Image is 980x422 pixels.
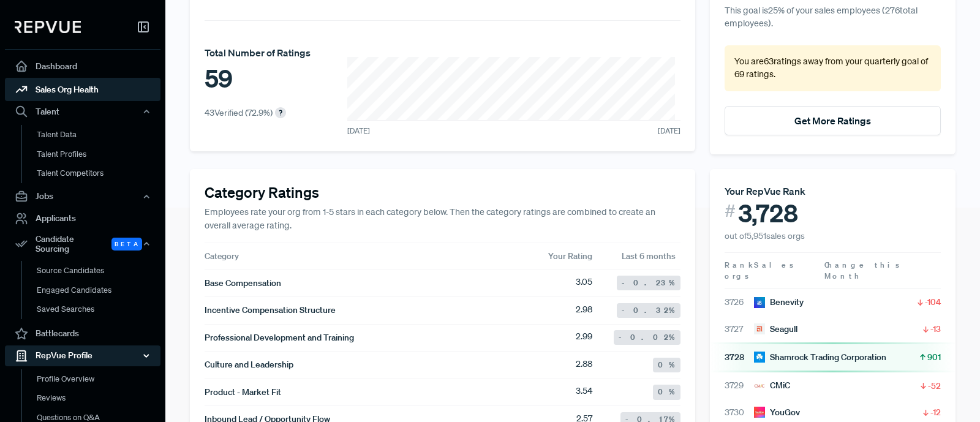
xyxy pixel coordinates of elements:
span: Base Compensation [205,277,281,290]
span: 901 [927,351,941,363]
a: Talent Data [21,125,177,145]
span: 2.98 [576,303,592,318]
a: Sales Org Health [5,78,160,101]
button: Jobs [5,186,160,207]
span: Your RepVue Rank [725,185,805,197]
img: Seagull [754,323,765,334]
a: Source Candidates [21,261,177,281]
span: 3727 [725,323,754,336]
span: Sales orgs [725,260,796,281]
span: Product - Market Fit [205,386,281,399]
a: Engaged Candidates [21,281,177,300]
a: Reviews [21,388,177,408]
span: -0.02 % [619,332,676,343]
span: -0.32 % [622,305,676,316]
p: 43 Verified ( 72.9 %) [205,107,273,119]
div: 59 [205,60,311,97]
a: Saved Searches [21,300,177,319]
span: -13 [930,323,941,335]
span: out of 5,951 sales orgs [725,230,805,241]
p: This goal is 25 % of your sales employees ( 276 total employees). [725,4,941,31]
span: -52 [928,380,941,392]
button: Get More Ratings [725,106,941,135]
button: Candidate Sourcing Beta [5,230,160,258]
span: # [725,198,736,224]
span: 0 % [658,386,676,398]
div: Total Number of Ratings [205,45,311,60]
img: CMiC [754,380,765,391]
span: Change this Month [824,260,902,281]
span: 3726 [725,296,754,309]
span: 3728 [725,351,754,364]
a: Talent Competitors [21,164,177,183]
button: RepVue Profile [5,345,160,366]
div: Seagull [754,323,797,336]
span: [DATE] [347,126,370,137]
a: Applicants [5,207,160,230]
span: Culture and Leadership [205,358,293,371]
span: 3.54 [576,385,592,399]
span: 3730 [725,406,754,419]
a: Battlecards [5,322,160,345]
img: Shamrock Trading Corporation [754,352,765,363]
span: 3.05 [576,276,592,290]
span: Professional Development and Training [205,331,354,344]
span: 3,728 [738,198,798,228]
span: [DATE] [658,126,680,137]
span: Category [205,251,239,262]
h4: Category Ratings [205,184,680,202]
img: YouGov [754,407,765,418]
div: YouGov [754,406,800,419]
span: Rank [725,260,754,271]
div: Benevity [754,296,804,309]
p: Employees rate your org from 1-5 stars in each category below. Then the category ratings are comb... [205,206,680,232]
button: Talent [5,101,160,122]
img: RepVue [15,21,81,33]
span: 2.88 [576,358,592,372]
div: Candidate Sourcing [5,230,160,258]
a: Dashboard [5,55,160,78]
span: -104 [925,296,941,308]
span: Last 6 months [622,250,680,262]
span: Your Rating [548,251,592,262]
div: Shamrock Trading Corporation [754,351,886,364]
span: 2.99 [576,330,592,345]
img: Benevity [754,297,765,308]
span: -0.23 % [622,277,676,288]
span: -12 [930,406,941,418]
span: Incentive Compensation Structure [205,304,336,317]
div: CMiC [754,379,790,392]
span: 0 % [658,360,676,371]
p: You are 63 ratings away from your quarterly goal of 69 ratings . [734,55,931,81]
a: Profile Overview [21,369,177,389]
span: 3729 [725,379,754,392]
span: Beta [111,238,142,251]
a: Talent Profiles [21,145,177,164]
